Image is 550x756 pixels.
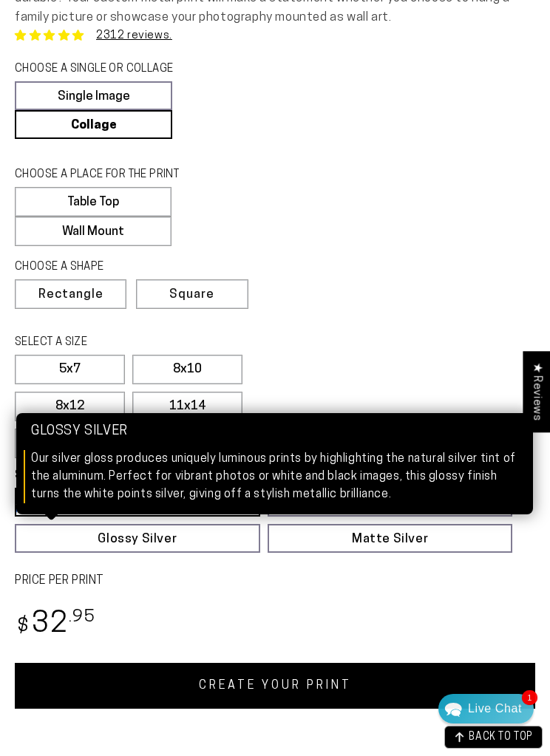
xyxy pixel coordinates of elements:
[469,732,533,743] span: BACK TO TOP
[15,524,260,553] a: Glossy Silver
[15,468,322,484] legend: SELECT A FINISH
[31,450,518,503] div: Our silver gloss produces uniquely luminous prints by highlighting the natural silver tint of the...
[49,178,64,193] img: 7e6a245227095175cceace89770e71aa
[15,110,172,139] a: Collage
[30,103,283,118] div: Recent Conversations
[15,488,260,517] a: Glossy White
[132,392,242,421] label: 11x14
[523,351,550,432] div: Click to open Judge.me floating reviews tab
[125,21,152,48] img: Marie J
[15,217,172,246] label: Wall Mount
[31,424,518,450] strong: Glossy Silver
[69,609,95,626] sup: .95
[49,194,287,208] p: Still trying to find out about my order as noted above
[438,694,534,723] div: Chat widget toggle
[522,690,537,705] span: 1
[169,288,214,301] span: Square
[15,259,155,276] legend: CHOOSE A SHAPE
[15,81,172,110] a: Single Image
[261,180,287,191] div: [DATE]
[15,187,172,217] label: Table Top
[96,30,172,41] a: 2312 reviews.
[49,146,287,160] p: Thank you for letting us know, [PERSON_NAME]. Have an awesome day ahead!
[15,392,125,421] label: 8x12
[268,524,513,553] a: Matte Silver
[15,335,221,351] legend: SELECT A SIZE
[49,130,64,145] img: fba842a801236a3782a25bbf40121a09
[100,446,214,469] a: Send a Message
[15,573,535,590] label: PRICE PER PRINT
[21,55,294,67] div: We usually reply in a few hours.
[132,355,242,384] label: 8x10
[468,694,522,723] div: Contact Us Directly
[163,21,190,48] img: Helga
[15,610,95,639] bdi: 32
[15,429,125,458] label: 11x17
[15,355,125,384] label: 5x7
[158,421,200,432] span: Re:amaze
[15,27,172,44] a: 2312 reviews.
[17,617,30,637] span: $
[15,167,211,183] legend: CHOOSE A PLACE FOR THE PRINT
[259,132,287,143] div: [DATE]
[67,178,261,192] div: Aluminyze
[144,21,171,48] img: John
[15,663,535,709] a: CREATE YOUR PRINT
[38,288,103,301] span: Rectangle
[67,130,259,144] div: [PERSON_NAME]
[15,61,212,78] legend: CHOOSE A SINGLE OR COLLAGE
[113,424,200,432] span: We run on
